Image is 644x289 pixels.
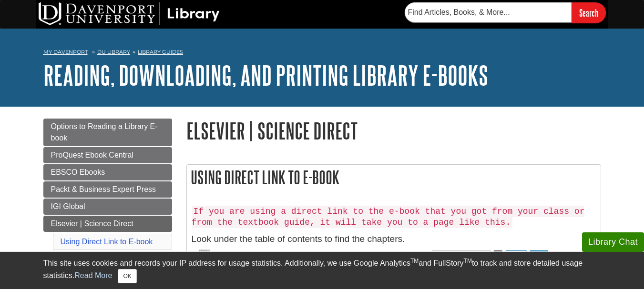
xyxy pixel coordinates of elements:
[43,147,172,163] a: ProQuest Ebook Central
[43,48,88,56] a: My Davenport
[192,206,585,229] code: If you are using a direct link to the e-book that you got from your class or from the textbook gu...
[138,49,183,55] a: Library Guides
[43,60,488,90] a: Reading, Downloading, and Printing Library E-books
[43,46,601,61] nav: breadcrumb
[118,269,136,283] button: Close
[51,122,158,142] span: Options to Reading a Library E-book
[61,238,153,246] a: Using Direct Link to E-book
[51,168,105,176] span: EBSCO Ebooks
[51,202,85,210] span: IGI Global
[51,151,133,159] span: ProQuest Ebook Central
[39,2,220,25] img: DU Library
[51,185,156,193] span: Packt & Business Expert Press
[410,258,419,264] sup: TM
[74,271,112,279] a: Read More
[582,232,644,252] button: Library Chat
[43,216,172,232] a: Elsevier | Science Direct
[572,2,606,23] input: Search
[43,181,172,198] a: Packt & Business Expert Press
[464,258,472,264] sup: TM
[43,119,172,146] a: Options to Reading a Library E-book
[405,2,606,23] form: Searches DU Library's articles, books, and more
[405,2,572,22] input: Find Articles, Books, & More...
[43,164,172,180] a: EBSCO Ebooks
[51,219,133,228] span: Elsevier | Science Direct
[187,165,601,190] h2: Using Direct Link to E-book
[97,49,130,55] a: DU Library
[186,119,601,143] h1: Elsevier | Science Direct
[43,199,172,215] a: IGI Global
[43,258,601,283] div: This site uses cookies and records your IP address for usage statistics. Additionally, we use Goo...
